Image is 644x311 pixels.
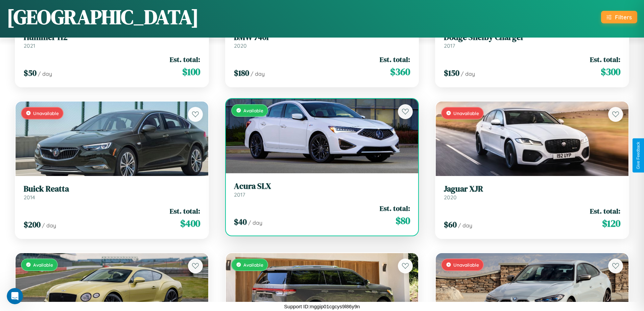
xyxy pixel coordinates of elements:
span: / day [248,219,262,226]
span: Est. total: [380,54,410,64]
span: Unavailable [453,262,479,268]
span: $ 50 [24,67,37,79]
h3: Hummer H2 [24,32,200,42]
span: $ 120 [602,217,620,230]
span: Est. total: [170,206,200,216]
span: $ 100 [182,65,200,79]
span: / day [42,222,56,229]
span: Unavailable [453,110,479,116]
span: 2017 [444,42,455,49]
span: Available [33,262,53,268]
span: Est. total: [590,54,620,64]
span: $ 200 [24,219,41,230]
a: Hummer H22021 [24,32,200,49]
span: 2020 [234,42,247,49]
span: $ 360 [390,65,410,79]
span: / day [251,70,265,77]
h3: Buick Reatta [24,184,200,194]
span: $ 60 [444,219,457,230]
a: Dodge Shelby Charger2017 [444,32,620,49]
div: Give Feedback [636,142,641,169]
h1: [GEOGRAPHIC_DATA] [7,3,199,31]
span: $ 180 [234,67,249,79]
span: Est. total: [590,206,620,216]
span: $ 150 [444,67,459,79]
span: / day [461,70,475,77]
p: Support ID: mggip01cgcys9l86y9n [284,302,360,311]
a: Jaguar XJR2020 [444,184,620,201]
h3: Acura SLX [234,181,410,191]
h3: BMW 740i [234,32,410,42]
span: / day [38,70,52,77]
span: Est. total: [380,203,410,213]
a: Acura SLX2017 [234,181,410,198]
span: 2014 [24,194,35,201]
a: BMW 740i2020 [234,32,410,49]
span: $ 80 [396,214,410,227]
h3: Dodge Shelby Charger [444,32,620,42]
span: Available [243,262,263,268]
span: $ 40 [234,216,247,227]
span: 2020 [444,194,457,201]
span: 2017 [234,191,245,198]
h3: Jaguar XJR [444,184,620,194]
span: $ 400 [180,217,200,230]
span: / day [458,222,472,229]
span: Unavailable [33,110,59,116]
span: 2021 [24,42,35,49]
iframe: Intercom live chat [7,288,23,304]
div: Filters [615,14,632,21]
span: Available [243,108,263,113]
a: Buick Reatta2014 [24,184,200,201]
span: Est. total: [170,54,200,64]
button: Filters [601,11,637,23]
span: $ 300 [601,65,620,79]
